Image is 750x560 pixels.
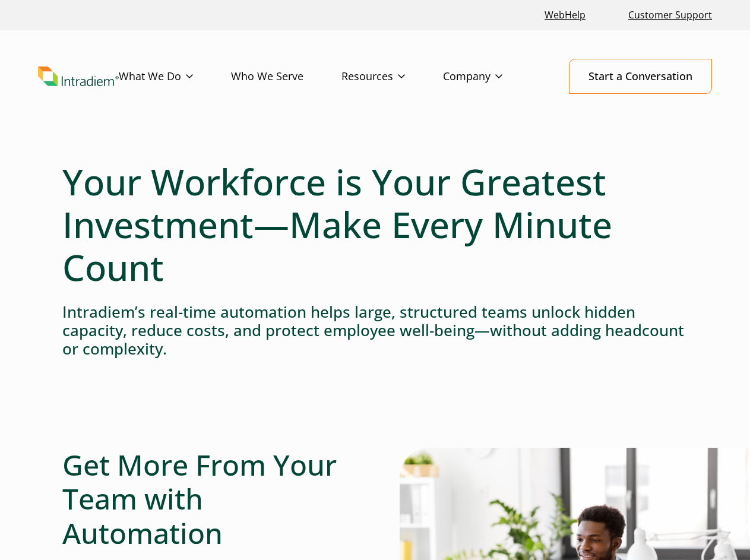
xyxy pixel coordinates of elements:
[62,303,688,359] h4: Intradiem’s real-time automation helps large, structured teams unlock hidden capacity, reduce cos...
[569,59,712,94] a: Start a Conversation
[341,59,443,94] a: Resources
[624,2,717,28] a: Customer Support
[443,59,540,94] a: Company
[62,448,351,550] h2: Get More From Your Team with Automation
[38,67,119,86] a: Link to homepage of Intradiem
[38,67,119,86] img: Intradiem
[540,2,590,28] a: Link opens in a new window
[119,59,231,94] a: What We Do
[62,160,688,289] h1: Your Workforce is Your Greatest Investment—Make Every Minute Count
[231,59,341,94] a: Who We Serve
